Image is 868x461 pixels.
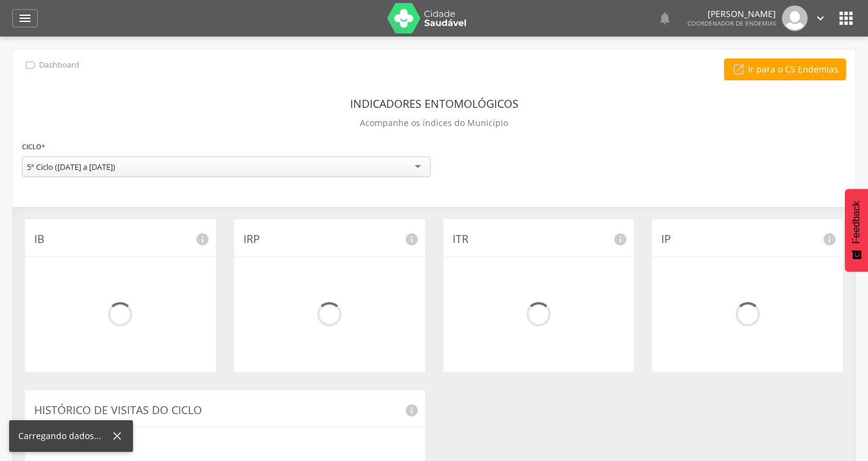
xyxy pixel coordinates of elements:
[404,232,419,247] i: info
[658,11,672,26] i: 
[34,231,207,247] p: IB
[658,5,672,31] a: 
[18,11,32,26] i: 
[404,403,419,418] i: info
[243,231,416,247] p: IRP
[851,201,862,244] span: Feedback
[814,5,827,31] a: 
[350,93,518,114] header: Indicadores Entomológicos
[24,58,37,72] i: 
[27,161,115,172] div: 5º Ciclo ([DATE] a [DATE])
[732,63,745,76] i: 
[814,12,827,25] i: 
[687,10,776,18] p: [PERSON_NAME]
[836,9,856,28] i: 
[724,58,846,80] a: Ir para o CS Endemias
[18,430,110,442] div: Carregando dados...
[22,140,45,153] label: Ciclo
[613,232,628,247] i: info
[687,19,776,27] span: Coordenador de Endemias
[34,403,416,418] p: Histórico de Visitas do Ciclo
[39,60,79,70] p: Dashboard
[360,114,508,132] p: Acompanhe os índices do Município
[822,232,837,247] i: info
[845,189,868,272] button: Feedback - Mostrar pesquisa
[453,231,625,247] p: ITR
[195,232,210,247] i: info
[12,9,38,27] a: 
[661,231,834,247] p: IP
